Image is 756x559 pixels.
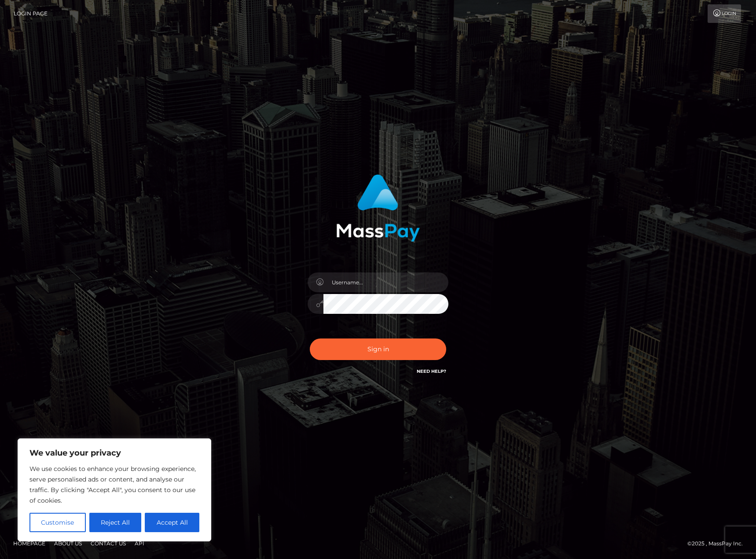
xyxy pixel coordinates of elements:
[687,539,749,548] div: © 2025 , MassPay Inc.
[145,513,199,532] button: Accept All
[29,463,199,506] p: We use cookies to enhance your browsing experience, serve personalised ads or content, and analys...
[708,4,741,23] a: Login
[87,537,129,550] a: Contact Us
[89,513,142,532] button: Reject All
[29,448,199,458] p: We value your privacy
[51,537,85,550] a: About Us
[336,174,420,242] img: MassPay Login
[323,272,448,292] input: Username...
[29,513,86,532] button: Customise
[310,338,446,360] button: Sign in
[131,537,148,550] a: API
[417,368,446,374] a: Need Help?
[14,4,48,23] a: Login Page
[18,438,211,541] div: We value your privacy
[10,537,49,550] a: Homepage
